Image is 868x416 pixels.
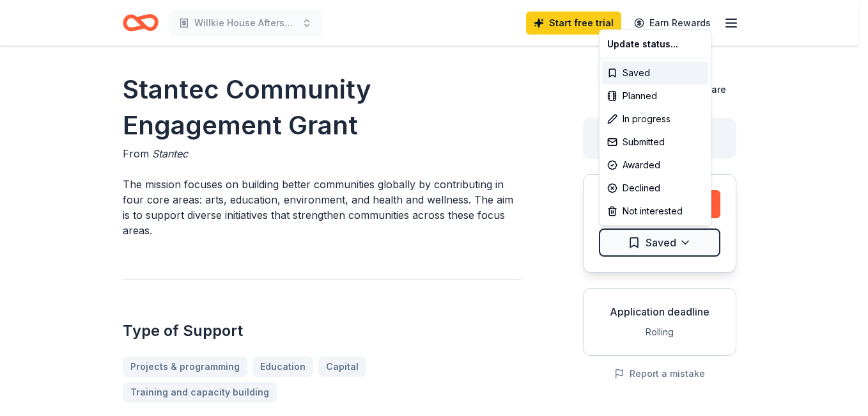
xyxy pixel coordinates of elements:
[602,84,708,108] div: Planned
[602,177,708,200] div: Declined
[194,15,297,31] span: Willkie House Afterschool & Summer Programs
[602,131,708,154] div: Submitted
[602,200,708,223] div: Not interested
[602,108,708,131] div: In progress
[602,154,708,177] div: Awarded
[602,33,708,56] div: Update status...
[602,61,708,84] div: Saved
